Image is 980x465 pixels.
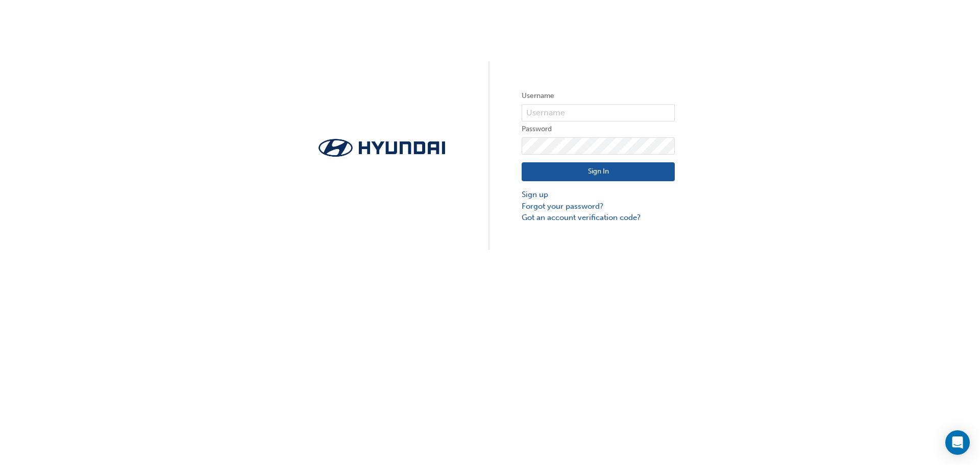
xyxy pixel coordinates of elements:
[522,123,675,135] label: Password
[305,136,458,160] img: Trak
[522,162,675,182] button: Sign In
[522,212,675,224] a: Got an account verification code?
[945,430,970,455] div: Open Intercom Messenger
[522,90,675,102] label: Username
[522,201,675,212] a: Forgot your password?
[522,189,675,201] a: Sign up
[522,104,675,121] input: Username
